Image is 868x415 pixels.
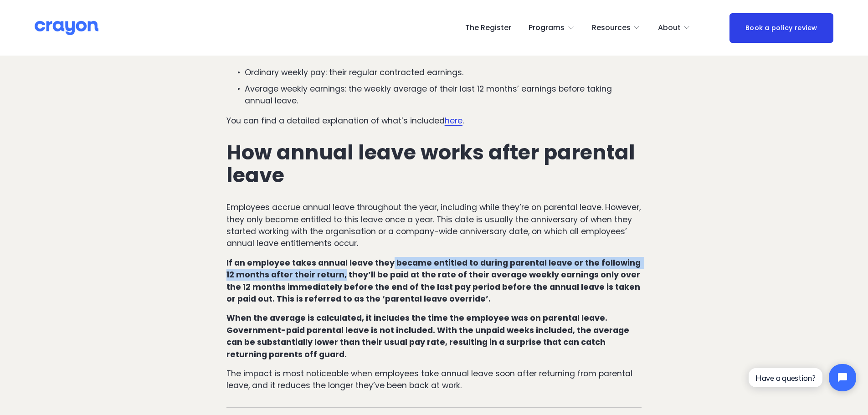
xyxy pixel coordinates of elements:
[35,20,98,36] img: Crayon
[741,356,864,399] iframe: Tidio Chat
[445,115,462,126] a: here
[658,20,691,35] a: folder dropdown
[226,138,640,190] strong: How annual leave works after parental leave
[592,20,641,35] a: folder dropdown
[226,115,642,127] p: You can find a detailed explanation of what’s included .
[529,20,575,35] a: folder dropdown
[529,21,565,35] span: Programs
[226,368,642,392] p: The impact is most noticeable when employees take annual leave soon after returning from parental...
[729,13,833,43] a: Book a policy review
[245,83,642,107] p: Average weekly earnings: the weekly average of their last 12 months’ earnings before taking annua...
[226,313,631,359] strong: When the average is calculated, it includes the time the employee was on parental leave. Governme...
[226,257,642,304] strong: If an employee takes annual leave they became entitled to during parental leave or the following ...
[245,67,642,78] p: Ordinary weekly pay: their regular contracted earnings.
[658,21,681,35] span: About
[465,20,511,35] a: The Register
[592,21,631,35] span: Resources
[226,201,642,250] p: Employees accrue annual leave throughout the year, including while they’re on parental leave. How...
